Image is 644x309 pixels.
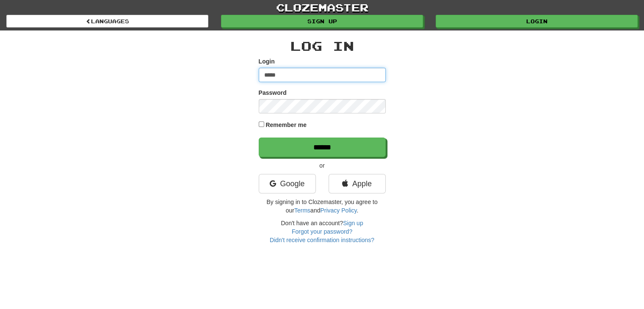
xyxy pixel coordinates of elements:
a: Didn't receive confirmation instructions? [270,237,374,243]
p: By signing in to Clozemaster, you agree to our and . [259,198,386,215]
a: Sign up [343,220,363,226]
label: Login [259,57,275,66]
label: Password [259,88,287,97]
div: Don't have an account? [259,219,386,244]
a: Sign up [221,15,423,28]
p: or [259,161,386,170]
label: Remember me [265,121,307,129]
a: Privacy Policy [320,207,357,214]
h2: Log In [259,39,386,53]
a: Google [259,174,316,193]
a: Terms [294,207,310,214]
a: Apple [329,174,386,193]
a: Login [436,15,638,28]
a: Languages [6,15,208,28]
a: Forgot your password? [292,228,352,235]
